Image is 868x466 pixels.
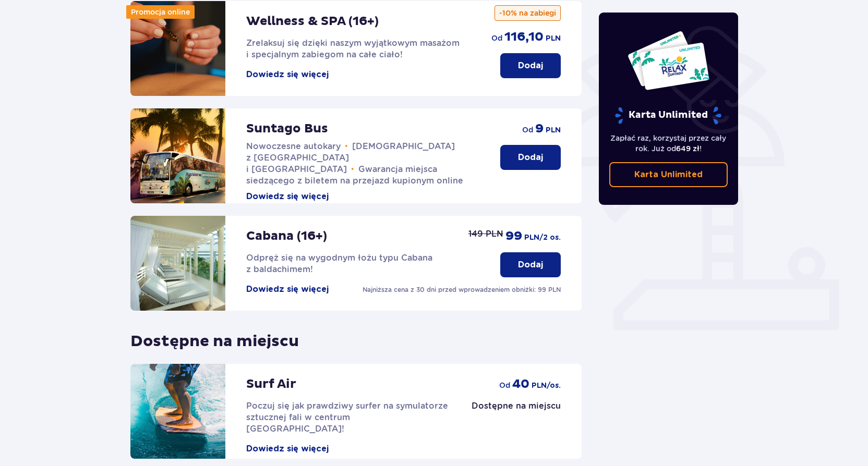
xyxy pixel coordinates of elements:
p: 149 PLN [468,228,503,240]
span: 649 zł [676,144,700,153]
img: attraction [130,364,225,459]
p: Zapłać raz, korzystaj przez cały rok. Już od ! [609,133,728,154]
span: [DEMOGRAPHIC_DATA] z [GEOGRAPHIC_DATA] i [GEOGRAPHIC_DATA] [246,141,455,174]
span: Odpręż się na wygodnym łożu typu Cabana z baldachimem! [246,253,432,274]
p: Dostępne na miejscu [472,400,561,412]
span: • [345,141,348,152]
p: Dodaj [518,259,543,271]
span: Nowoczesne autokary [246,141,341,151]
button: Dodaj [500,145,561,170]
p: Dodaj [518,60,543,71]
p: Najniższa cena z 30 dni przed wprowadzeniem obniżki: 99 PLN [363,285,561,295]
a: Karta Unlimited [609,162,728,187]
span: 9 [535,121,544,137]
button: Dowiedz się więcej [246,284,329,295]
span: Zrelaksuj się dzięki naszym wyjątkowym masażom i specjalnym zabiegom na całe ciało! [246,38,460,59]
span: od [491,33,502,43]
p: Karta Unlimited [614,106,722,125]
span: od [499,380,510,390]
button: Dodaj [500,252,561,277]
span: PLN [546,125,561,136]
img: Dwie karty całoroczne do Suntago z napisem 'UNLIMITED RELAX', na białym tle z tropikalnymi liśćmi... [627,30,710,91]
p: Wellness & SPA (16+) [246,14,379,29]
span: od [522,125,533,135]
span: • [351,164,354,175]
img: attraction [130,108,225,203]
p: Surf Air [246,376,296,392]
p: Dostępne na miejscu [130,323,299,351]
button: Dowiedz się więcej [246,191,329,202]
img: attraction [130,1,225,96]
span: Poczuj się jak prawdziwy surfer na symulatorze sztucznej fali w centrum [GEOGRAPHIC_DATA]! [246,401,448,434]
button: Dowiedz się więcej [246,69,329,80]
p: Suntago Bus [246,121,328,137]
span: 99 [505,228,522,244]
p: Karta Unlimited [634,169,703,180]
p: Dodaj [518,152,543,163]
div: Promocja online [126,5,195,19]
span: PLN [546,33,561,44]
span: 116,10 [504,29,544,45]
p: Cabana (16+) [246,228,327,244]
button: Dodaj [500,53,561,78]
span: PLN /os. [532,381,561,391]
img: attraction [130,216,225,311]
span: PLN /2 os. [524,232,561,243]
span: 40 [512,376,529,392]
p: -10% na zabiegi [495,5,561,21]
button: Dowiedz się więcej [246,443,329,455]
